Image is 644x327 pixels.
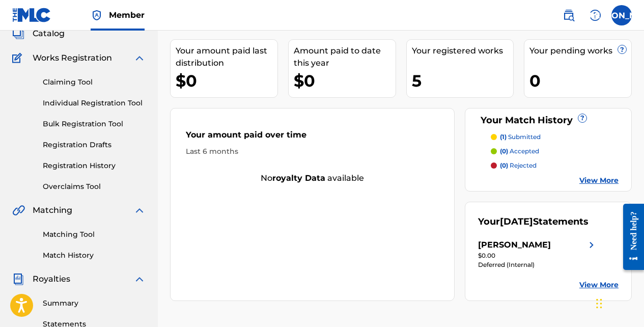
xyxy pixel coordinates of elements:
strong: royalty data [272,173,325,183]
div: Your amount paid last distribution [176,45,277,69]
img: Royalties [12,273,24,285]
p: submitted [500,132,541,142]
div: 0 [529,69,631,92]
span: Works Registration [33,52,112,64]
div: [PERSON_NAME] [478,239,551,251]
span: ? [578,114,586,122]
img: right chevron icon [585,239,598,251]
span: (1) [500,133,507,141]
span: Royalties [33,273,70,285]
a: Bulk Registration Tool [43,119,146,129]
a: (1) submitted [491,132,619,142]
iframe: Resource Center [615,196,644,278]
div: $0 [176,69,277,92]
span: ? [618,45,626,53]
span: Catalog [33,28,65,40]
div: Deferred (Internal) [478,260,597,269]
div: No available [171,172,454,184]
img: Matching [12,204,25,216]
img: expand [133,52,146,64]
a: Registration History [43,160,146,171]
a: Matching Tool [43,229,146,240]
a: View More [579,280,619,290]
a: View More [579,175,619,186]
div: User Menu [611,5,632,25]
img: Top Rightsholder [91,9,103,21]
img: MLC Logo [12,8,51,22]
p: rejected [500,161,537,170]
div: Your pending works [529,45,631,57]
div: Amount paid to date this year [294,45,396,69]
span: (0) [500,147,508,155]
div: Your registered works [412,45,514,57]
img: search [563,9,575,21]
div: $0.00 [478,251,597,260]
div: 5 [412,69,514,92]
span: Matching [33,204,72,216]
img: expand [133,204,146,216]
a: Summary [43,298,146,309]
span: Member [109,9,145,21]
div: $0 [294,69,396,92]
a: Match History [43,250,146,261]
img: Catalog [12,28,24,40]
iframe: Chat Widget [593,278,644,327]
a: Public Search [558,5,579,25]
a: (0) rejected [491,161,619,170]
div: Help [585,5,605,25]
a: Registration Drafts [43,140,146,150]
img: help [589,9,601,21]
a: Claiming Tool [43,77,146,88]
div: Your Statements [478,215,589,229]
a: [PERSON_NAME]right chevron icon$0.00Deferred (Internal) [478,239,597,269]
div: Drag [596,288,602,319]
a: (0) accepted [491,147,619,156]
a: Individual Registration Tool [43,98,146,108]
span: [DATE] [500,216,533,227]
p: accepted [500,147,539,156]
a: Overclaims Tool [43,181,146,192]
img: expand [133,273,146,285]
a: CatalogCatalog [12,28,65,40]
div: Your Match History [478,114,619,127]
div: Your amount paid over time [186,129,439,146]
div: Last 6 months [186,146,439,157]
img: Works Registration [12,52,25,64]
span: (0) [500,161,508,169]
